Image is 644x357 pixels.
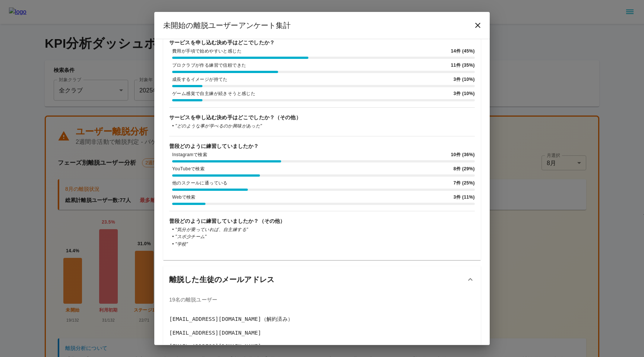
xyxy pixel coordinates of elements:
span: 費用が手頃で始めやすいと感じた [172,48,448,55]
span: 11 件 ( 35 %) [451,62,475,69]
p: サービスを申し込む決め手はどこでしたか？（その他） [169,114,475,121]
span: 14 件 ( 45 %) [451,48,475,55]
p: 普段どのように練習していましたか？（その他） [169,217,475,225]
p: 19 名の離脱ユーザー [169,296,475,303]
span: 成長するイメージが持てた [172,76,451,83]
span: 3 件 ( 10 %) [454,76,475,83]
span: 他のスクールに通っている [172,180,451,187]
span: 8 件 ( 29 %) [454,165,475,173]
span: • " 学校 " [172,241,475,248]
span: Webで検索 [172,194,451,201]
span: • " スポ少チーム " [172,233,475,241]
span: プロクラブが作る練習で信頼できた [172,62,448,69]
span: Instagramで検索 [172,151,448,159]
span: • " どのような事が学べるのか興味があった " [172,123,475,130]
span: YouTubeで検索 [172,165,451,173]
p: 普段どのように練習していましたか？ [169,142,475,150]
span: 7 件 ( 25 %) [454,180,475,187]
span: 10 件 ( 36 %) [451,151,475,159]
button: close [470,18,485,33]
span: • " 気分が乗っていれば、自主練する " [172,226,475,234]
p: サービスを申し込む決め手はどこでしたか？ [169,39,475,46]
span: 3 件 ( 11 %) [454,194,475,201]
span: [EMAIL_ADDRESS][DOMAIN_NAME] [169,342,475,350]
span: ゲーム感覚で自主練が続きそうと感じた [172,90,451,98]
h6: 離脱した生徒のメールアドレス [169,274,274,285]
div: 離脱した生徒のメールアドレス [163,266,481,293]
span: [EMAIL_ADDRESS][DOMAIN_NAME] [169,329,475,337]
span: [EMAIL_ADDRESS][DOMAIN_NAME]（解約済み） [169,315,475,323]
h6: 未開始 の離脱ユーザーアンケート集計 [163,19,291,31]
span: 3 件 ( 10 %) [454,90,475,98]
